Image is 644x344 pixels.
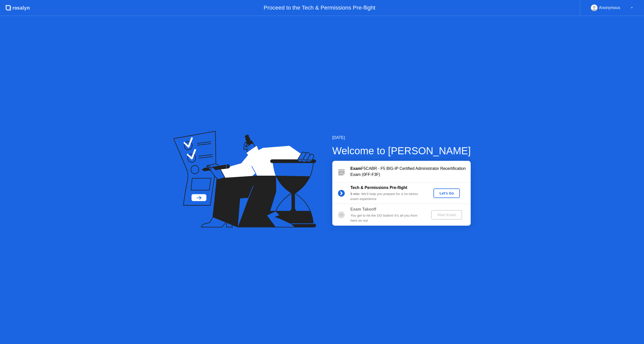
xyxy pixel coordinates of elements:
[599,5,620,11] div: Anonymous
[350,192,359,196] b: 5 min
[332,143,471,158] div: Welcome to [PERSON_NAME]
[350,166,471,178] div: F5CABR - F5 BIG-IP Certified Administrator Recertification Exam (0FF-F3F)
[631,5,633,11] div: ▼
[350,213,423,223] div: You get to hit the GO button! It’s all you from here on out
[350,207,376,211] b: Exam Takeoff
[433,188,460,198] button: Let's Go
[332,135,471,141] div: [DATE]
[350,166,361,171] b: Exam
[435,191,458,195] div: Let's Go
[350,185,407,190] b: Tech & Permissions Pre-flight
[350,191,423,202] div: : We’ll help you prepare for a no-stress exam experience
[431,210,462,220] button: Start Exam
[433,213,460,217] div: Start Exam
